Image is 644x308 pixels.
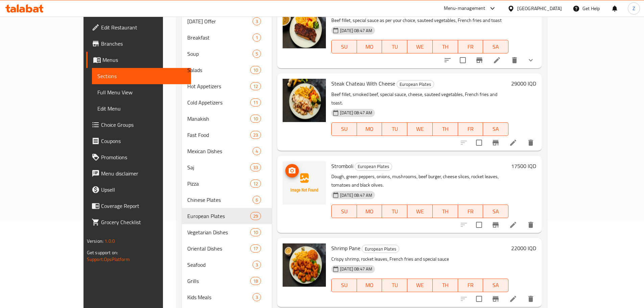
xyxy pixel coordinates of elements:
[385,280,405,290] span: TU
[187,261,253,269] span: Seafood
[253,34,261,41] span: 1
[251,213,261,219] span: 29
[444,4,485,13] div: Menu-management
[101,218,186,226] span: Grocery Checklist
[86,35,191,52] a: Branches
[87,237,103,245] span: Version:
[251,278,261,284] span: 18
[182,46,272,62] div: Soup5
[456,53,470,67] span: Select to update
[511,161,536,171] h6: 17500 IQD
[187,17,253,25] div: Ramadan Offer
[433,40,458,53] button: TH
[483,279,508,292] button: SA
[182,208,272,224] div: European Plates29
[360,124,380,134] span: MO
[461,124,481,134] span: FR
[435,124,455,134] span: TH
[461,207,481,216] span: FR
[182,273,272,289] div: Grills18
[461,42,481,52] span: FR
[92,100,191,117] a: Edit Menu
[331,205,357,218] button: SU
[86,198,191,214] a: Coverage Report
[187,228,250,236] span: Vegetarian Dishes
[331,122,357,136] button: SU
[187,66,250,74] span: Salads
[182,159,272,175] div: Saj33
[483,40,508,53] button: SA
[509,295,517,303] a: Edit menu item
[250,212,261,220] div: items
[337,192,375,198] span: [DATE] 08:47 AM
[360,280,380,290] span: MO
[253,197,261,203] span: 6
[435,207,455,216] span: TH
[182,192,272,208] div: Chinese Plates6
[435,280,455,290] span: TH
[407,279,433,292] button: WE
[458,122,483,136] button: FR
[410,280,430,290] span: WE
[523,135,539,151] button: delete
[253,147,261,155] div: items
[407,40,433,53] button: WE
[182,94,272,111] div: Cold Appetizers11
[355,163,392,170] span: European Plates
[251,164,261,171] span: 33
[472,292,486,306] span: Select to update
[385,42,405,52] span: TU
[334,124,354,134] span: SU
[182,175,272,192] div: Pizza12
[87,248,118,257] span: Get support on:
[182,111,272,127] div: Manakish10
[334,42,354,52] span: SU
[331,16,508,25] p: Beef fillet, special sauce as per your choice, sauteed vegetables, French fries and toast
[187,82,250,90] span: Hot Appetizers
[439,52,456,68] button: sort-choices
[97,72,186,80] span: Sections
[101,186,186,194] span: Upsell
[253,262,261,268] span: 3
[506,52,523,68] button: delete
[182,143,272,159] div: Mexican Dishes4
[187,180,250,188] div: Pizza
[187,50,253,58] span: Soup
[92,84,191,100] a: Full Menu View
[435,42,455,52] span: TH
[101,137,186,145] span: Coupons
[251,67,261,73] span: 10
[253,196,261,204] div: items
[251,116,261,122] span: 10
[331,90,508,107] p: Beef fillet, smoked beef, special sauce, cheese, sauteed vegetables, French fries and toast.
[253,18,261,25] span: 3
[382,205,407,218] button: TU
[187,212,250,220] span: European Plates
[187,147,253,155] span: Mexican Dishes
[285,164,299,177] button: upload picture
[527,56,535,64] svg: Show Choices
[86,133,191,149] a: Coupons
[253,294,261,301] span: 3
[511,243,536,253] h6: 22000 IQD
[187,131,250,139] span: Fast Food
[101,202,186,210] span: Coverage Report
[357,205,382,218] button: MO
[182,62,272,78] div: Salads10
[182,240,272,257] div: Oriental Dishes17
[187,293,253,301] div: Kids Meals
[331,40,357,53] button: SU
[86,149,191,165] a: Promotions
[283,79,326,122] img: Steak Chateau With Cheese
[250,163,261,171] div: items
[182,257,272,273] div: Seafood3
[86,19,191,35] a: Edit Restaurant
[357,279,382,292] button: MO
[283,243,326,287] img: Shrimp Pane
[487,291,504,307] button: Branch-specific-item
[385,207,405,216] span: TU
[283,5,326,48] img: Steak Chateau
[187,163,250,171] span: Saj
[433,122,458,136] button: TH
